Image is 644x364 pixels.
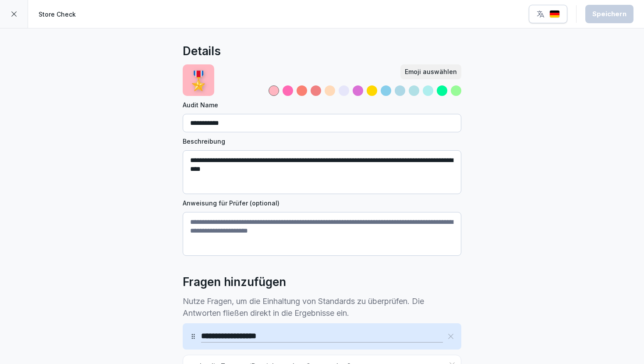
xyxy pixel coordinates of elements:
[183,198,461,208] label: Anweisung für Prüfer (optional)
[187,67,210,94] p: 🎖️
[400,64,461,79] button: Emoji auswählen
[183,295,461,319] p: Nutze Fragen, um die Einhaltung von Standards zu überprüfen. Die Antworten fließen direkt in die ...
[183,137,461,146] label: Beschreibung
[592,9,626,19] div: Speichern
[549,10,560,18] img: de.svg
[183,42,221,60] h2: Details
[39,10,76,19] p: Store Check
[183,273,286,291] h2: Fragen hinzufügen
[585,5,633,23] button: Speichern
[183,100,461,110] label: Audit Name
[405,67,457,77] div: Emoji auswählen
